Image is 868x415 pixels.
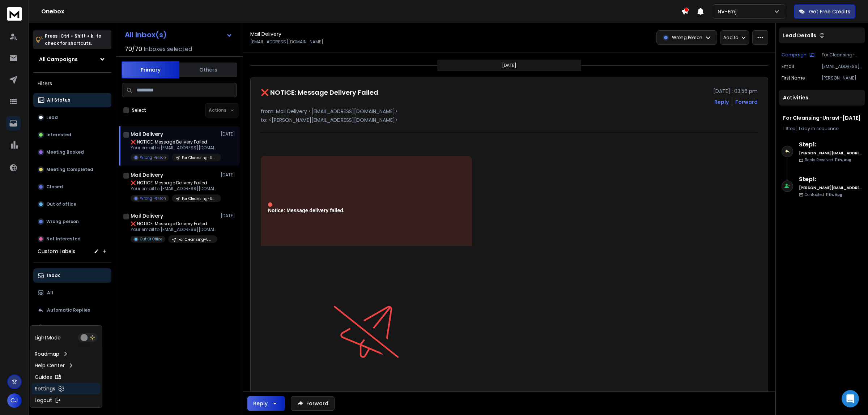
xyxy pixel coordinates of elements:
p: [DATE] [221,213,237,219]
p: Wrong Person [140,155,166,160]
p: [PERSON_NAME] [822,75,862,81]
h1: Mail Delivery [131,212,163,219]
span: 1 day in sequence [799,125,838,132]
img: logo [7,7,22,21]
p: [DATE] : 03:56 pm [713,87,758,95]
h1: All Inbox(s) [125,31,167,38]
label: Select [132,107,146,113]
button: Wrong person [33,214,111,229]
button: All Campaigns [33,52,111,67]
div: | [783,126,861,132]
p: Automatic Replies [47,307,90,313]
p: Wrong Person [140,196,166,201]
p: [DATE] [221,172,237,178]
h3: Custom Labels [38,248,75,255]
p: [DATE] [502,63,516,68]
img: anim-notify-circle-red.gif [268,202,272,207]
p: Press to check for shortcuts. [45,33,101,47]
button: Not Interested [33,232,111,246]
button: All [33,286,111,300]
p: Lead Details [783,32,816,39]
p: Meeting Completed [46,167,93,172]
p: Logout [35,397,52,404]
p: Get Free Credits [809,8,850,15]
p: [EMAIL_ADDRESS][DOMAIN_NAME] [822,64,862,69]
p: Not Interested [46,236,81,242]
button: Lead [33,110,111,125]
p: Contacted [805,192,842,197]
button: Reply [247,396,285,411]
p: Interested [46,132,71,138]
h1: Mail Delivery [250,30,281,38]
h1: For Cleansing-Unravl-[DATE] [783,114,861,121]
button: Out of office [33,197,111,211]
h6: Step 1 : [799,175,862,184]
button: All Status [33,93,111,107]
p: Awaiting Reply [47,325,82,330]
span: Ctrl + Shift + k [59,32,94,40]
button: Awaiting Reply [33,320,111,335]
span: 1 Step [783,125,795,132]
p: Your email to [EMAIL_ADDRESS][DOMAIN_NAME] failed [131,186,217,192]
p: Guides [35,373,52,381]
p: Light Mode [35,334,61,341]
p: Your email to [EMAIL_ADDRESS][DOMAIN_NAME] failed [131,227,217,232]
p: Closed [46,184,63,190]
td: Notice: Message delivery failed. [268,187,465,214]
button: Inbox [33,268,111,283]
h1: All Campaigns [39,56,78,63]
h3: Inboxes selected [144,45,192,54]
p: For Cleansing-Unravl-[DATE] [182,196,217,201]
h6: [PERSON_NAME][EMAIL_ADDRESS][DOMAIN_NAME] [799,185,862,191]
p: Your email to [EMAIL_ADDRESS][DOMAIN_NAME] failed [131,145,217,151]
p: For Cleansing-Unravl-[DATE] [182,155,217,161]
button: Automatic Replies [33,303,111,317]
button: Primary [122,61,179,78]
div: Forward [735,98,758,106]
button: Closed [33,180,111,194]
p: Out Of Office [140,236,162,242]
button: All Inbox(s) [119,27,238,42]
p: Help Center [35,362,65,369]
p: For Cleansing-Unravl-[DATE] [178,237,213,242]
p: Reply Received [805,157,851,163]
a: Guides [32,371,101,383]
p: [EMAIL_ADDRESS][DOMAIN_NAME] [250,39,323,45]
p: to: <[PERSON_NAME][EMAIL_ADDRESS][DOMAIN_NAME]> [261,116,758,124]
span: 70 / 70 [125,45,142,54]
p: ❌ NOTICE: Message Delivery Failed [131,221,217,227]
button: CJ [7,393,22,408]
h1: Mail Delivery [131,171,163,179]
p: Wrong person [46,219,79,224]
button: Meeting Completed [33,162,111,177]
p: All Status [47,97,70,103]
p: ❌ NOTICE: Message Delivery Failed [131,180,217,186]
button: Get Free Credits [794,4,855,19]
a: Settings [32,383,101,394]
div: Open Intercom Messenger [842,390,859,407]
p: Add to [723,35,738,40]
p: from: Mail Delivery <[EMAIL_ADDRESS][DOMAIN_NAME]> [261,108,758,115]
h1: Mail Delivery [131,131,163,138]
p: Campaign [782,52,807,58]
p: Email [782,64,794,69]
a: Roadmap [32,348,101,360]
img: heading-img-non-delivery-report.png [334,306,399,358]
p: Roadmap [35,350,59,358]
p: First Name [782,75,805,81]
p: Wrong Person [672,35,702,40]
p: Out of office [46,201,76,207]
p: Inbox [47,273,60,278]
div: Reply [253,400,268,407]
p: All [47,290,53,296]
div: Activities [779,90,865,106]
button: Interested [33,128,111,142]
p: Lead [46,115,58,120]
button: Campaign [782,52,814,58]
button: Reply [714,98,729,106]
h3: Filters [33,78,111,89]
h6: [PERSON_NAME][EMAIL_ADDRESS][DOMAIN_NAME] [799,150,862,156]
p: NV-Emj [718,8,739,15]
